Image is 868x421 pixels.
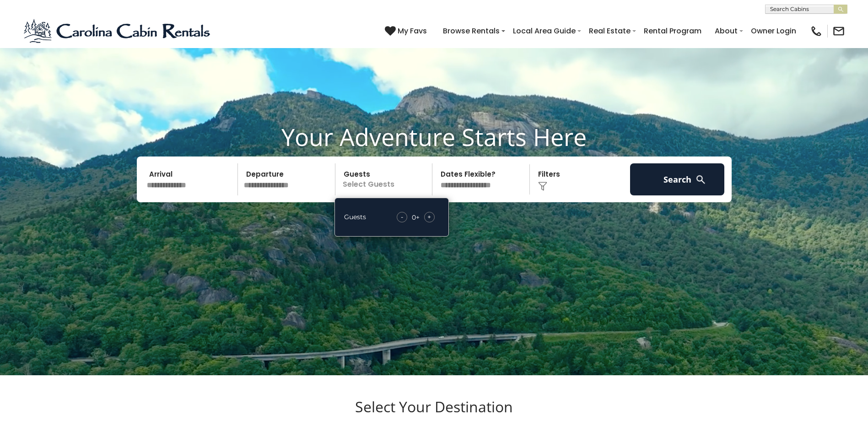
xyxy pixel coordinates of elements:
[639,23,706,39] a: Rental Program
[810,25,823,38] img: phone-regular-black.png
[427,212,431,221] span: +
[630,163,725,195] button: Search
[584,23,635,39] a: Real Estate
[746,23,801,39] a: Owner Login
[385,25,429,37] a: My Favs
[7,123,861,151] h1: Your Adventure Starts Here
[338,163,432,195] p: Select Guests
[695,174,706,185] img: search-regular-white.png
[508,23,580,39] a: Local Area Guide
[438,23,504,39] a: Browse Rentals
[401,212,403,221] span: -
[344,214,366,221] h5: Guests
[398,25,427,37] span: My Favs
[392,212,439,222] div: +
[412,213,416,222] div: 0
[832,25,845,38] img: mail-regular-black.png
[23,17,213,45] img: Blue-2.png
[710,23,742,39] a: About
[538,182,547,191] img: filter--v1.png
